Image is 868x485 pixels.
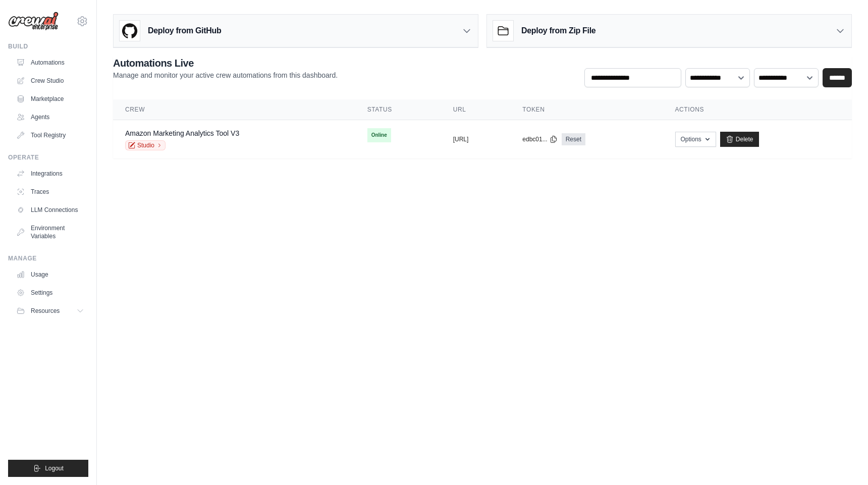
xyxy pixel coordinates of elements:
[148,25,221,37] h3: Deploy from GitHub
[12,91,88,107] a: Marketplace
[45,464,64,472] span: Logout
[31,307,60,315] span: Resources
[12,73,88,89] a: Crew Studio
[113,70,338,80] p: Manage and monitor your active crew automations from this dashboard.
[125,129,239,137] a: Amazon Marketing Analytics Tool V3
[113,99,355,120] th: Crew
[12,184,88,200] a: Traces
[12,109,88,125] a: Agents
[720,132,759,147] a: Delete
[12,127,88,143] a: Tool Registry
[113,56,338,70] h2: Automations Live
[12,202,88,218] a: LLM Connections
[12,166,88,182] a: Integrations
[562,133,585,145] a: Reset
[675,132,716,147] button: Options
[441,99,511,120] th: URL
[125,140,166,150] a: Studio
[8,254,88,262] div: Manage
[663,99,852,120] th: Actions
[367,128,391,142] span: Online
[12,303,88,319] button: Resources
[8,42,88,50] div: Build
[12,220,88,244] a: Environment Variables
[12,266,88,283] a: Usage
[521,25,595,37] h3: Deploy from Zip File
[510,99,663,120] th: Token
[355,99,441,120] th: Status
[8,12,59,31] img: Logo
[522,135,557,143] button: edbc01...
[12,55,88,71] a: Automations
[12,285,88,301] a: Settings
[8,460,88,477] button: Logout
[8,153,88,161] div: Operate
[120,21,140,41] img: GitHub Logo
